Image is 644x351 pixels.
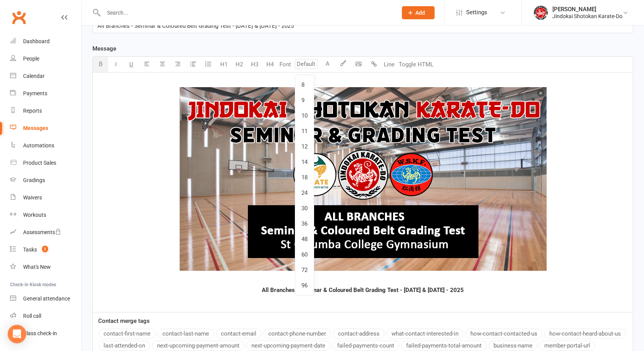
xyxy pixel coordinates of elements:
input: Default [295,59,318,69]
button: H3 [247,57,262,72]
input: Search... [101,7,392,18]
div: Roll call [23,313,41,319]
button: how-contact-heard-about-us [544,329,626,339]
a: 24 [295,185,314,201]
label: Contact merge tags [98,316,150,326]
div: [PERSON_NAME] [552,6,622,13]
button: H2 [231,57,247,72]
button: contact-phone-number [263,329,331,339]
button: Add [402,6,435,19]
span: Settings [466,4,487,21]
a: Clubworx [9,8,28,27]
span: U [129,61,133,68]
button: member-portal-url [539,341,595,351]
button: contact-email [216,329,261,339]
a: Workouts [10,206,81,224]
span: Add [415,10,425,16]
a: 96 [295,278,314,293]
button: contact-first-name [99,329,156,339]
button: Toggle HTML [397,57,435,72]
a: General attendance kiosk mode [10,290,81,307]
a: 8 [295,77,314,93]
div: Waivers [23,194,42,201]
a: Messages [10,120,81,137]
img: thumb_image1661986740.png [533,5,549,20]
a: Payments [10,85,81,102]
span: All Branches - Seminar & Coloured Belt Grading Test - [DATE] & [DATE] - 2025 [97,22,294,29]
button: contact-last-name [157,329,214,339]
button: what-contact-interested-in [386,329,463,339]
a: 12 [295,139,314,154]
button: next-upcoming-payment-date [246,341,330,351]
span: All Branches - Seminar & Coloured Belt Grading Test - [DATE] & [DATE] - 2025 [262,287,464,294]
a: 30 [295,201,314,216]
a: 10 [295,108,314,123]
a: Automations [10,137,81,154]
span: 2 [42,246,48,252]
a: Tasks 2 [10,241,81,258]
button: Font [278,57,293,72]
button: last-attended-on [99,341,150,351]
a: Dashboard [10,33,81,50]
div: General attendance [23,295,70,302]
div: Gradings [23,177,45,183]
div: Tasks [23,246,37,253]
div: What's New [23,264,51,270]
a: 72 [295,262,314,278]
button: U [124,57,139,72]
div: Calendar [23,73,45,79]
button: how-contact-contacted-us [465,329,542,339]
a: 36 [295,216,314,231]
a: Roll call [10,307,81,325]
a: 11 [295,123,314,139]
button: H4 [262,57,278,72]
div: Dashboard [23,38,50,44]
a: What's New [10,258,81,276]
button: contact-address [333,329,385,339]
label: Message [92,44,116,53]
button: Line [381,57,397,72]
a: Class kiosk mode [10,325,81,342]
a: Assessments [10,224,81,241]
a: 14 [295,154,314,170]
a: Reports [10,102,81,120]
div: Messages [23,125,48,131]
a: 48 [295,231,314,247]
img: 6dadeebf-6a5d-4aab-89be-3543506545b4.png [179,87,547,271]
div: Workouts [23,212,46,218]
div: Product Sales [23,160,56,166]
div: Reports [23,108,42,114]
div: Open Intercom Messenger [8,325,26,343]
div: Automations [23,142,54,148]
div: Class check-in [23,330,57,336]
button: A [320,57,335,72]
div: Assessments [23,229,61,235]
button: failed-payments-count [332,341,399,351]
a: Calendar [10,67,81,85]
div: People [23,56,39,62]
a: 60 [295,247,314,262]
button: failed-payments-total-amount [401,341,487,351]
div: Jindokai Shotokan Karate-Do [552,13,622,20]
a: Gradings [10,172,81,189]
button: business-name [488,341,537,351]
a: 18 [295,170,314,185]
a: 9 [295,93,314,108]
a: People [10,50,81,67]
a: Waivers [10,189,81,206]
button: H1 [216,57,231,72]
button: next-upcoming-payment-amount [152,341,244,351]
a: Product Sales [10,154,81,172]
div: Payments [23,90,47,96]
